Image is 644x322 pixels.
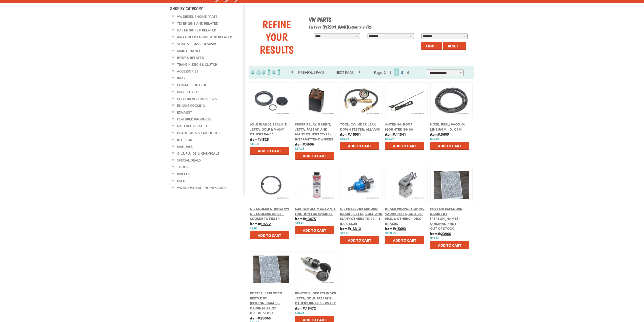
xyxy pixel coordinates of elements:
[177,150,219,157] a: Oils, Fluids, & Chemicals
[258,149,281,153] span: Add to Cart
[295,147,304,151] span: $17.95
[177,13,217,20] a: VW Diesel Engine Parts
[177,54,204,61] a: Body & Related
[348,25,372,29] span: Engine: 2.8 VR6
[250,122,287,136] a: Axle Flange Seal Kit: Jetta, Golf & Many Others 84-06
[295,206,336,216] a: LubroMoly MoS2 Anti-Friction for Engines
[385,231,396,235] span: $159.95
[177,75,189,81] a: Brakes
[430,137,439,141] span: $29.95
[295,122,333,141] a: Wiper Relay: Rabbit, Jetta, Passat, and Many Others 77-98 - Intermittent Wipers
[177,34,232,40] a: Air Cooled Engine and Related
[170,6,244,11] h4: Shop By Category
[385,137,394,141] span: $59.95
[250,221,271,226] b: item#:
[340,142,379,150] button: Add to Cart
[430,206,462,226] a: Poster: Exploded Rabbit by [PERSON_NAME] - Original Print
[394,68,399,76] span: 4
[348,238,371,242] span: Add to Cart
[177,157,201,164] a: Special Deals
[177,184,230,191] a: VW Industrial Engines and R...
[330,68,359,76] span: Next Page
[388,70,393,75] a: 3
[340,137,349,141] span: $69.95
[430,237,439,240] span: $49.95
[177,68,198,75] a: Accessories
[261,221,271,226] u: 19272
[303,153,326,158] span: Add to Cart
[430,231,451,236] b: item#:
[340,132,361,136] b: item#:
[177,102,205,109] a: Engine Cooling
[177,177,185,184] a: Used
[303,228,326,232] span: Add to Cart
[250,231,289,239] button: Add to Cart
[177,109,192,116] a: Exhaust
[177,171,190,177] a: Wheels
[396,132,406,136] u: 11341
[385,132,406,136] b: item#:
[430,142,469,150] button: Add to Cart
[448,44,458,48] span: Reset
[261,69,271,75] img: Sort by Headline
[393,144,416,148] span: Add to Cart
[430,122,465,131] span: Hose: Fuel/Vaccum Line 5mm I.D. x 2m
[250,227,257,230] span: $3.95
[177,130,219,136] a: Headlights & Tail Lights
[438,243,461,247] span: Add to Cart
[250,316,271,320] b: item#:
[441,231,451,236] u: 23966
[430,226,454,230] span: Out of stock
[385,206,425,226] a: Brake Proportioning Valve: Jetta, Golf 93-99.5, & Others - Disc Brakes
[426,44,434,48] span: Find
[295,222,304,225] span: $13.95
[430,132,449,136] b: item#:
[340,122,380,131] a: Tool: Cylinder Leak Down Tester, All VWs
[385,122,413,131] span: Antenna: Roof Mounted 86-06
[306,142,314,146] u: 4696
[309,16,470,23] h1: VW Parts
[393,238,416,242] span: Add to Cart
[177,116,211,122] a: Featured Products
[177,47,201,54] a: Maintenance
[340,236,379,244] button: Add to Cart
[295,291,337,305] a: Ignition Lock Cylinder: Jetta, Golf, Passat & Others 88-99.5 - w/Key
[438,144,461,148] span: Add to Cart
[330,70,359,75] a: Next Page
[271,69,281,75] img: Sort by Sales Rank
[252,18,301,56] div: Refine Your Results
[250,147,289,155] button: Add to Cart
[400,70,405,75] a: 5
[177,82,207,88] a: Climate Control
[295,152,334,160] button: Add to Cart
[385,226,406,231] b: item#:
[258,233,281,238] span: Add to Cart
[250,206,289,221] a: Oil Cooler O-Ring: VW oil coolers 83-05 - Cooler to Filter
[295,226,334,234] button: Add to Cart
[177,41,219,47] a: Struts, Chassis & Suspe...
[295,306,316,310] b: item#:
[309,25,470,29] h2: 1992 [PERSON_NAME]
[306,306,316,310] u: 15472
[340,206,383,226] a: Oil Pressure Sender: Rabbit, Jetta, Golf, and Many Others 75-99 - .3 Bar, Blue
[340,231,349,235] span: $11.95
[421,42,442,50] button: Find
[295,311,304,315] span: $39.95
[177,164,188,170] a: Tools
[340,226,361,231] b: item#:
[293,68,330,76] span: Previous Page
[177,143,193,150] a: Manuals
[177,123,207,129] a: Gas Fuel Related
[348,144,371,148] span: Add to Cart
[366,68,419,76] div: Page
[177,95,219,102] a: Electrical, Starters, &...
[250,291,282,310] a: Poster: Exploded Beetle by [PERSON_NAME] - Original Print
[177,27,216,33] a: Gas Engines & Related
